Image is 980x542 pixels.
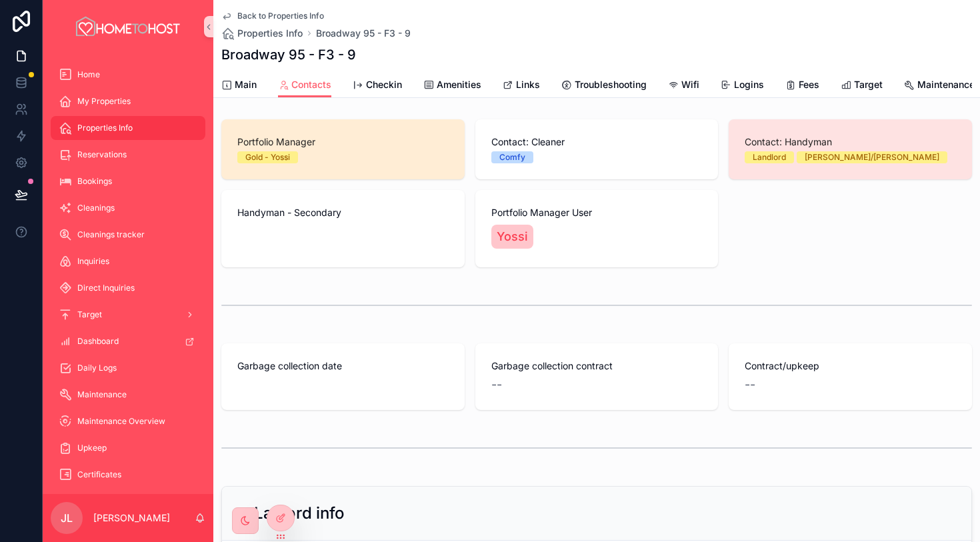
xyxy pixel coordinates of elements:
[785,73,819,99] a: Fees
[254,503,345,524] h2: Lanlord info
[77,203,115,213] span: Cleanings
[51,63,205,87] a: Home
[51,329,205,353] a: Dashboard
[278,73,331,98] a: Contacts
[799,78,819,91] span: Fees
[51,303,205,327] a: Target
[74,16,182,37] img: App logo
[745,359,956,373] span: Contract/upkeep
[805,151,939,163] div: [PERSON_NAME]/[PERSON_NAME]
[77,229,145,240] span: Cleanings tracker
[51,463,205,487] a: Certificates
[237,206,449,219] span: Handyman - Secondary
[491,225,533,249] a: Yossi
[237,27,303,40] span: Properties Info
[51,383,205,407] a: Maintenance
[77,283,135,293] span: Direct Inquiries
[734,78,764,91] span: Logins
[561,73,647,99] a: Troubleshooting
[77,149,127,160] span: Reservations
[353,73,402,99] a: Checkin
[77,309,102,320] span: Target
[77,469,121,480] span: Certificates
[221,73,257,99] a: Main
[841,73,883,99] a: Target
[917,78,975,91] span: Maintenance
[491,359,703,373] span: Garbage collection contract
[237,359,449,373] span: Garbage collection date
[491,206,703,219] span: Portfolio Manager User
[499,151,525,163] div: Comfy
[497,227,528,246] span: Yossi
[291,78,331,91] span: Contacts
[491,375,502,394] span: --
[668,73,699,99] a: Wifi
[77,256,109,267] span: Inquiries
[51,276,205,300] a: Direct Inquiries
[43,53,213,494] div: scrollable content
[753,151,786,163] div: Landlord
[745,135,956,149] span: Contact: Handyman
[77,176,112,187] span: Bookings
[221,27,303,40] a: Properties Info
[77,363,117,373] span: Daily Logs
[77,389,127,400] span: Maintenance
[237,135,449,149] span: Portfolio Manager
[366,78,402,91] span: Checkin
[237,11,324,21] span: Back to Properties Info
[51,409,205,433] a: Maintenance Overview
[221,45,356,64] h1: Broadway 95 - F3 - 9
[245,151,290,163] div: Gold - Yossi
[77,443,107,453] span: Upkeep
[516,78,540,91] span: Links
[904,73,975,99] a: Maintenance
[575,78,647,91] span: Troubleshooting
[51,223,205,247] a: Cleanings tracker
[77,416,165,427] span: Maintenance Overview
[235,78,257,91] span: Main
[93,511,170,525] p: [PERSON_NAME]
[721,73,764,99] a: Logins
[77,69,100,80] span: Home
[491,135,703,149] span: Contact: Cleaner
[51,249,205,273] a: Inquiries
[77,336,119,347] span: Dashboard
[51,143,205,167] a: Reservations
[854,78,883,91] span: Target
[51,116,205,140] a: Properties Info
[61,510,73,526] span: JL
[51,89,205,113] a: My Properties
[51,356,205,380] a: Daily Logs
[77,96,131,107] span: My Properties
[51,436,205,460] a: Upkeep
[77,123,133,133] span: Properties Info
[681,78,699,91] span: Wifi
[423,73,481,99] a: Amenities
[316,27,411,40] a: Broadway 95 - F3 - 9
[437,78,481,91] span: Amenities
[51,169,205,193] a: Bookings
[51,196,205,220] a: Cleanings
[503,73,540,99] a: Links
[745,375,755,394] span: --
[221,11,324,21] a: Back to Properties Info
